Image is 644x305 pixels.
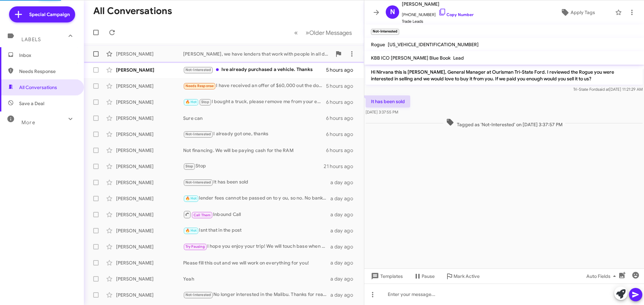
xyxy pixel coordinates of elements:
[116,115,183,122] div: [PERSON_NAME]
[422,270,435,282] span: Pause
[402,18,474,25] span: Trade Leads
[183,259,330,266] div: Please fill this out and we will work on everything for you!
[116,227,183,234] div: [PERSON_NAME]
[408,270,440,282] button: Pause
[19,100,44,107] span: Save a Deal
[290,26,356,40] nav: Page navigation example
[326,67,359,73] div: 5 hours ago
[185,196,197,201] span: 🔥 Hot
[116,276,183,282] div: [PERSON_NAME]
[185,100,197,104] span: 🔥 Hot
[571,6,595,18] span: Apply Tags
[183,82,326,90] div: I have received an offer of $60,000 out the door from [PERSON_NAME] Ford in VA for a White Bronco...
[183,130,326,138] div: I already got one, thanks
[185,68,211,72] span: Not-Interested
[116,51,183,57] div: [PERSON_NAME]
[390,7,395,17] span: N
[185,228,197,233] span: 🔥 Hot
[366,66,643,85] p: Hi Nirvana this is [PERSON_NAME], General Manager at Ourisman Tri-State Ford. I reviewed the Rogu...
[183,227,330,234] div: Isnt that in the post
[330,179,359,186] div: a day ago
[183,210,330,219] div: Inbound Call
[116,211,183,218] div: [PERSON_NAME]
[116,179,183,186] div: [PERSON_NAME]
[326,147,359,154] div: 6 hours ago
[371,55,450,61] span: KBB ICO [PERSON_NAME] Blue Book
[302,26,356,40] button: Next
[19,84,57,91] span: All Conversations
[326,115,359,122] div: 6 hours ago
[366,95,410,107] p: It has been sold
[183,178,330,186] div: It has been sold
[330,243,359,250] div: a day ago
[543,6,612,18] button: Apply Tags
[185,132,211,136] span: Not-Interested
[116,67,183,73] div: [PERSON_NAME]
[330,195,359,202] div: a day ago
[453,270,480,282] span: Mark Active
[364,270,408,282] button: Templates
[306,28,309,37] span: »
[324,163,359,170] div: 21 hours ago
[116,163,183,170] div: [PERSON_NAME]
[440,270,485,282] button: Mark Active
[326,131,359,138] div: 6 hours ago
[183,291,330,299] div: No longer interested in the Malibu. Thanks for reaching out.
[183,115,326,122] div: Sure can
[183,98,326,106] div: I bought a truck, please remove me from your email list
[116,131,183,138] div: [PERSON_NAME]
[453,55,464,61] span: Lead
[185,84,214,88] span: Needs Response
[185,293,211,297] span: Not-Interested
[294,28,298,37] span: «
[185,244,205,249] span: Try Pausing
[116,83,183,89] div: [PERSON_NAME]
[370,270,403,282] span: Templates
[183,162,324,170] div: Stop
[183,276,330,282] div: Yeah
[330,211,359,218] div: a day ago
[21,36,41,43] span: Labels
[366,109,398,115] span: [DATE] 3:37:55 PM
[116,243,183,250] div: [PERSON_NAME]
[21,120,35,126] span: More
[183,66,326,74] div: Ive already purchased a vehicle. Thanks
[586,270,619,282] span: Auto Fields
[573,87,643,92] span: Tri-State Ford [DATE] 11:21:29 AM
[116,195,183,202] div: [PERSON_NAME]
[201,100,209,104] span: Stop
[183,243,330,250] div: I hope you enjoy your trip! We will touch base when you are home and yuo can come take a look
[116,147,183,154] div: [PERSON_NAME]
[183,147,326,154] div: Not financing. We will be paying cash for the RAM
[116,259,183,266] div: [PERSON_NAME]
[388,42,479,48] span: [US_VEHICLE_IDENTIFICATION_NUMBER]
[185,180,211,184] span: Not-Interested
[597,87,609,92] span: said at
[183,51,332,57] div: [PERSON_NAME], we have lenders that work with people in all different scenarios, and from all wal...
[371,42,385,48] span: Rogue
[371,29,399,35] small: Not-Interested
[438,12,474,17] a: Copy Number
[330,292,359,298] div: a day ago
[116,292,183,298] div: [PERSON_NAME]
[194,213,211,217] span: Call Them
[185,164,194,168] span: Stop
[93,6,172,16] h1: All Conversations
[29,11,70,18] span: Special Campaign
[330,227,359,234] div: a day ago
[290,26,302,40] button: Previous
[330,259,359,266] div: a day ago
[19,68,76,75] span: Needs Response
[402,8,474,18] span: [PHONE_NUMBER]
[326,83,359,89] div: 5 hours ago
[116,99,183,105] div: [PERSON_NAME]
[9,6,75,22] a: Special Campaign
[326,99,359,105] div: 6 hours ago
[330,276,359,282] div: a day ago
[309,29,352,36] span: Older Messages
[183,195,330,202] div: lender fees cannot be passed on to y ou, so no. No bank fees, just their interest rate
[581,270,624,282] button: Auto Fields
[19,52,76,59] span: Inbox
[443,118,565,128] span: Tagged as 'Not-Interested' on [DATE] 3:37:57 PM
